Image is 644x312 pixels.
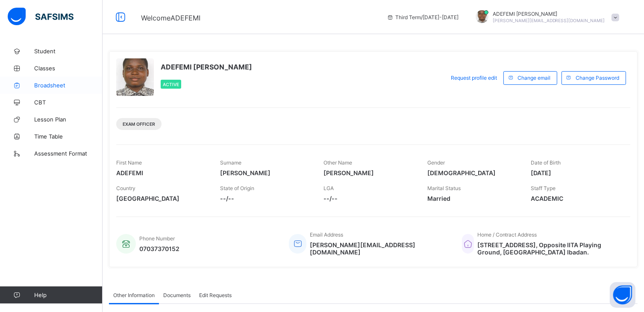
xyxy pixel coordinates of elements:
span: ADEFEMI [PERSON_NAME] [493,11,605,17]
span: --/-- [220,195,311,202]
span: Country [116,185,135,191]
span: [STREET_ADDRESS], Opposite IITA Playing Ground, [GEOGRAPHIC_DATA] Ibadan. [477,241,622,256]
span: [PERSON_NAME][EMAIL_ADDRESS][DOMAIN_NAME] [310,241,449,256]
span: Date of Birth [531,159,561,166]
span: Staff Type [531,185,556,191]
span: Request profile edit [451,75,497,81]
span: Married [427,195,518,202]
span: --/-- [323,195,415,202]
span: ACADEMIC [531,195,622,202]
span: Other Name [323,159,352,166]
span: Change email [518,75,550,81]
span: session/term information [387,14,459,20]
span: [DATE] [531,169,622,176]
span: Phone Number [139,235,175,242]
span: Exam Officer [123,121,155,127]
span: [GEOGRAPHIC_DATA] [116,195,207,202]
span: Time Table [34,133,103,140]
span: [PERSON_NAME] [220,169,311,176]
span: Classes [34,65,103,72]
span: Help [34,292,102,298]
span: Active [163,82,179,87]
span: Lesson Plan [34,116,103,123]
span: Gender [427,159,445,166]
span: ADEFEMI [116,169,207,176]
span: [DEMOGRAPHIC_DATA] [427,169,518,176]
span: Other Information [113,292,155,298]
span: First Name [116,159,142,166]
span: Surname [220,159,241,166]
span: LGA [323,185,334,191]
div: ADEFEMIAJAYI [467,10,623,24]
span: Home / Contract Address [477,231,537,238]
span: CBT [34,99,103,106]
span: Broadsheet [34,82,103,89]
span: Edit Requests [199,292,232,298]
span: [PERSON_NAME] [323,169,415,176]
span: Documents [163,292,191,298]
span: Email Address [310,231,343,238]
span: 07037370152 [139,245,179,252]
span: Change Password [576,75,619,81]
span: Welcome ADEFEMI [141,14,200,22]
span: [PERSON_NAME][EMAIL_ADDRESS][DOMAIN_NAME] [493,18,605,23]
span: Marital Status [427,185,461,191]
button: Open asap [610,282,635,308]
span: ADEFEMI [PERSON_NAME] [161,63,252,71]
span: Student [34,48,103,55]
span: State of Origin [220,185,254,191]
img: safsims [8,8,74,26]
span: Assessment Format [34,150,103,157]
